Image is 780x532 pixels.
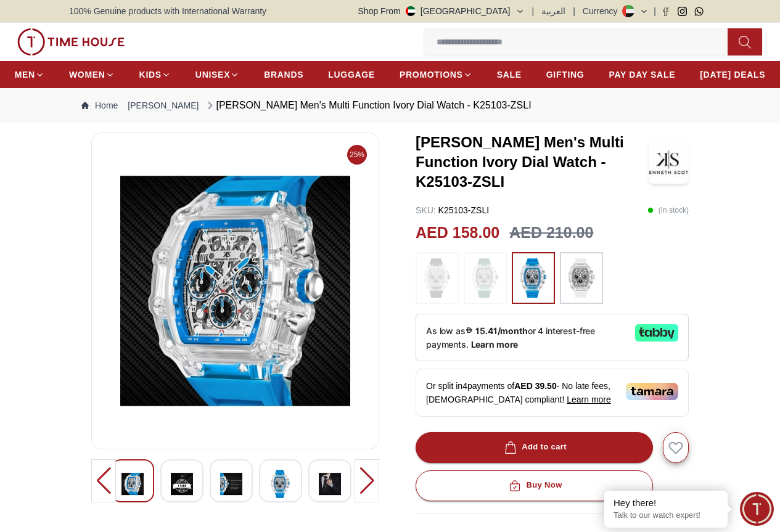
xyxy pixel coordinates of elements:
[347,145,367,165] span: 25%
[121,470,144,498] img: Kenneth Scott Men's Multi Function Ivory Dial Watch - K25103-ZSBI
[422,258,453,298] img: ...
[573,5,575,17] span: |
[264,68,303,81] span: BRANDS
[654,5,656,17] span: |
[609,63,675,86] a: PAY DAY SALE
[470,258,501,298] img: ...
[328,68,375,81] span: LUGGAGE
[15,63,44,86] a: MEN
[171,470,193,498] img: Kenneth Scott Men's Multi Function Ivory Dial Watch - K25103-ZSBI
[264,63,303,86] a: BRANDS
[400,63,472,86] a: PROMOTIONS
[541,5,565,17] button: العربية
[626,383,678,400] img: Tamara
[506,478,562,493] div: Buy Now
[700,63,765,86] a: [DATE] DEALS
[416,133,649,192] h3: [PERSON_NAME] Men's Multi Function Ivory Dial Watch - K25103-ZSLI
[400,68,463,81] span: PROMOTIONS
[195,63,239,86] a: UNISEX
[319,470,341,498] img: Kenneth Scott Men's Multi Function Ivory Dial Watch - K25103-ZSBI
[740,492,774,526] div: Chat Widget
[661,7,670,16] a: Facebook
[567,395,611,404] span: Learn more
[139,68,162,81] span: KIDS
[614,497,718,509] div: Hey there!
[128,99,199,112] a: [PERSON_NAME]
[81,99,118,112] a: Home
[694,7,704,16] a: Whatsapp
[416,221,499,245] h2: AED 158.00
[139,63,171,86] a: KIDS
[497,63,522,86] a: SALE
[416,369,689,417] div: Or split in 4 payments of - No late fees, [DEMOGRAPHIC_DATA] compliant!
[269,470,292,498] img: Kenneth Scott Men's Multi Function Ivory Dial Watch - K25103-ZSBI
[532,5,535,17] span: |
[678,7,687,16] a: Instagram
[416,205,436,215] span: SKU :
[69,63,115,86] a: WOMEN
[17,28,125,55] img: ...
[195,68,230,81] span: UNISEX
[69,5,266,17] span: 100% Genuine products with International Warranty
[647,204,689,216] p: ( In stock )
[69,68,105,81] span: WOMEN
[546,68,585,81] span: GIFTING
[546,63,585,86] a: GIFTING
[700,68,765,81] span: [DATE] DEALS
[502,440,567,454] div: Add to cart
[416,470,653,501] button: Buy Now
[220,470,242,498] img: Kenneth Scott Men's Multi Function Ivory Dial Watch - K25103-ZSBI
[518,258,549,298] img: ...
[204,98,532,113] div: [PERSON_NAME] Men's Multi Function Ivory Dial Watch - K25103-ZSLI
[614,510,718,521] p: Talk to our watch expert!
[583,5,623,17] div: Currency
[509,221,593,245] h3: AED 210.00
[102,143,369,439] img: Kenneth Scott Men's Multi Function Ivory Dial Watch - K25103-ZSBI
[649,141,689,184] img: Kenneth Scott Men's Multi Function Ivory Dial Watch - K25103-ZSLI
[416,204,489,216] p: K25103-ZSLI
[406,6,416,16] img: United Arab Emirates
[514,381,556,391] span: AED 39.50
[328,63,375,86] a: LUGGAGE
[566,258,597,298] img: ...
[497,68,522,81] span: SALE
[609,68,675,81] span: PAY DAY SALE
[15,68,35,81] span: MEN
[416,432,653,463] button: Add to cart
[69,88,711,123] nav: Breadcrumb
[358,5,525,17] button: Shop From[GEOGRAPHIC_DATA]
